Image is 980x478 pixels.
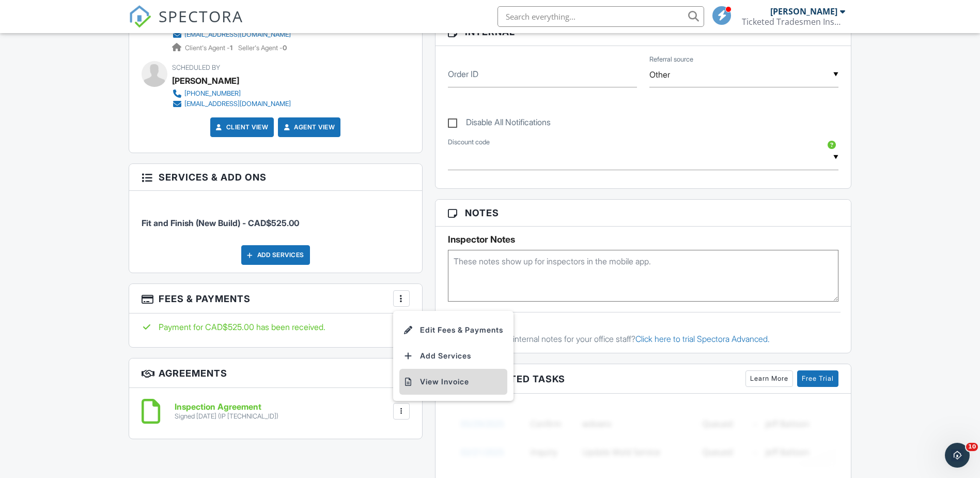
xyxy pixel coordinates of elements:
strong: 1 [230,44,232,52]
span: Client's Agent - [185,44,234,52]
a: Inspection Agreement Signed [DATE] (IP [TECHNICAL_ID]) [175,402,278,421]
a: [EMAIL_ADDRESS][DOMAIN_NAME] [172,99,291,109]
a: Agent View [282,122,335,132]
span: Scheduled By [172,64,220,71]
a: Free Trial [797,370,838,387]
a: [PHONE_NUMBER] [172,88,291,99]
label: Order ID [448,68,478,80]
label: Disable All Notifications [448,117,551,130]
label: Referral source [649,55,693,64]
iframe: Intercom live chat [945,443,970,468]
h3: Notes [435,200,851,227]
h3: Services & Add ons [129,164,422,191]
h6: Inspection Agreement [175,402,278,412]
span: Fit and Finish (New Build) - CAD$525.00 [142,218,299,228]
h5: Inspector Notes [448,234,839,245]
div: Signed [DATE] (IP [TECHNICAL_ID]) [175,412,278,421]
span: SPECTORA [159,5,243,27]
span: Seller's Agent - [238,44,287,52]
p: Want timestamped internal notes for your office staff? [443,333,844,345]
div: [EMAIL_ADDRESS][DOMAIN_NAME] [184,100,291,108]
strong: 0 [283,44,287,52]
img: blurred-tasks-251b60f19c3f713f9215ee2a18cbf2105fc2d72fcd585247cf5e9ec0c957c1dd.png [448,401,839,474]
div: Ticketed Tradesmen Inspections Group [742,17,845,27]
a: Click here to trial Spectora Advanced. [635,334,770,344]
a: SPECTORA [129,14,243,36]
span: 10 [966,443,978,451]
input: Search everything... [497,6,704,27]
div: [PHONE_NUMBER] [184,89,241,98]
h3: Agreements [129,358,422,388]
a: Client View [214,122,269,132]
div: Add Services [241,245,310,265]
div: Office Notes [443,323,844,333]
li: Service: Fit and Finish (New Build) [142,199,410,237]
div: [PERSON_NAME] [770,6,837,17]
h3: Fees & Payments [129,284,422,313]
div: Payment for CAD$525.00 has been received. [142,321,410,333]
span: Associated Tasks [465,372,565,386]
label: Discount code [448,138,490,147]
a: Learn More [745,370,793,387]
div: [PERSON_NAME] [172,73,239,88]
img: The Best Home Inspection Software - Spectora [129,5,151,28]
